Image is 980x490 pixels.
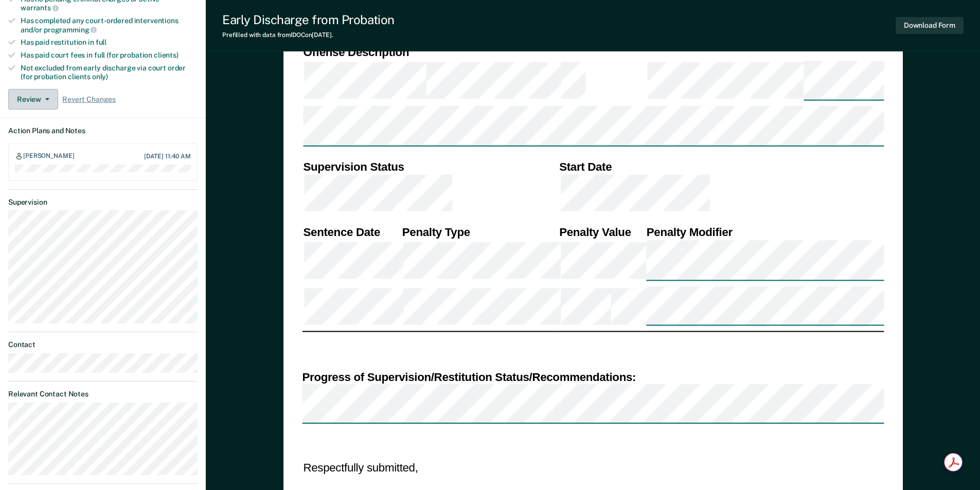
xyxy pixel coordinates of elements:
div: Early Discharge from Probation [222,12,395,27]
span: programming [44,26,97,34]
th: Penalty Modifier [645,225,884,240]
div: Progress of Supervision/Restitution Status/Recommendations: [302,369,884,384]
th: Sentence Date [302,225,401,240]
span: warrants [21,4,59,12]
div: [DATE] 11:40 AM [144,153,191,160]
div: [PERSON_NAME] [23,152,74,160]
button: Download Form [896,17,964,34]
span: only) [92,72,108,81]
th: Start Date [558,159,884,174]
button: Review [8,89,58,110]
dt: Supervision [8,198,198,207]
dt: Relevant Contact Notes [8,390,198,398]
th: Offense Description [302,45,424,60]
div: Has paid restitution in [21,38,198,47]
div: Not excluded from early discharge via court order (for probation clients [21,64,198,81]
th: Penalty Type [401,225,558,240]
dt: Action Plans and Notes [8,126,198,135]
th: Supervision Status [302,159,558,174]
dt: Contact [8,340,198,349]
th: Penalty Value [558,225,646,240]
div: Has completed any court-ordered interventions and/or [21,16,198,34]
span: clients) [154,51,179,59]
span: Revert Changes [62,95,116,104]
span: full [96,38,106,46]
div: Has paid court fees in full (for probation [21,51,198,60]
div: Prefilled with data from IDOC on [DATE] . [222,31,395,39]
td: Respectfully submitted, [302,459,634,476]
